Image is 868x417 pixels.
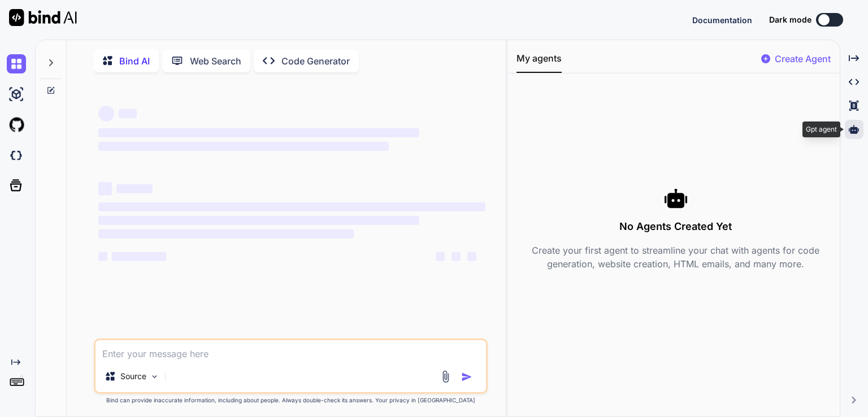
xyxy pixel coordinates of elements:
[467,252,476,261] span: ‌
[7,85,26,104] img: ai-studio
[769,14,811,25] span: Dark mode
[98,106,114,121] span: ‌
[452,252,461,261] span: ‌
[281,54,350,68] p: Code Generator
[112,252,166,261] span: ‌
[98,229,354,238] span: ‌
[150,372,159,381] img: Pick Models
[517,51,562,73] button: My agents
[9,9,77,26] img: Bind AI
[692,15,752,25] span: Documentation
[7,115,26,134] img: githubLight
[436,252,445,261] span: ‌
[98,182,112,196] span: ‌
[98,252,107,261] span: ‌
[98,216,420,225] span: ‌
[461,371,472,383] img: icon
[119,109,137,118] span: ‌
[120,371,146,382] p: Source
[7,54,26,73] img: chat
[98,142,389,151] span: ‌
[439,370,452,383] img: attachment
[98,128,420,137] span: ‌
[119,54,150,68] p: Bind AI
[692,14,752,26] button: Documentation
[517,244,835,271] p: Create your first agent to streamline your chat with agents for code generation, website creation...
[190,54,241,68] p: Web Search
[802,121,840,137] div: Gpt agent
[98,202,485,211] span: ‌
[775,52,831,66] p: Create Agent
[116,184,153,193] span: ‌
[7,146,26,165] img: darkCloudIdeIcon
[94,396,488,405] p: Bind can provide inaccurate information, including about people. Always double-check its answers....
[517,219,835,234] h3: No Agents Created Yet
